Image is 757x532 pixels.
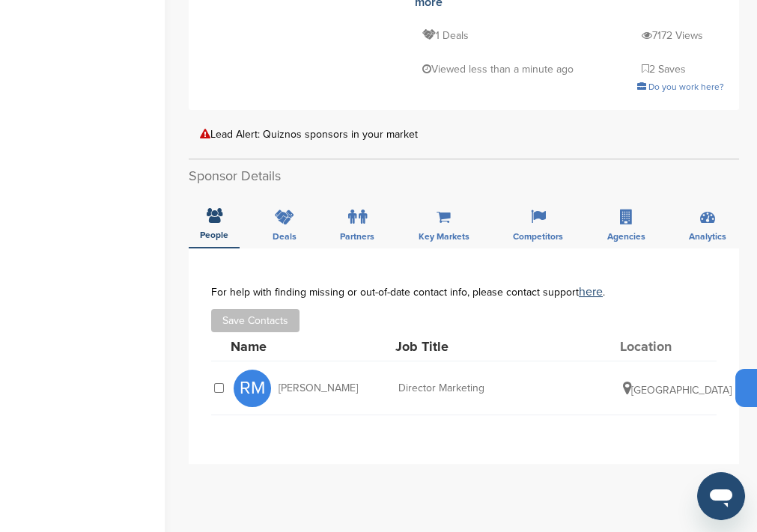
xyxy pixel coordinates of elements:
[279,383,358,394] span: [PERSON_NAME]
[200,129,728,140] div: Lead Alert: Quiznos sponsors in your market
[234,370,271,407] span: RM
[189,166,739,186] h2: Sponsor Details
[211,286,717,298] div: For help with finding missing or out-of-date contact info, please contact support .
[422,60,574,79] p: Viewed less than a minute ago
[211,309,300,332] button: Save Contacts
[231,340,395,353] div: Name
[395,340,620,353] div: Job Title
[340,232,374,241] span: Partners
[607,232,645,241] span: Agencies
[513,232,563,241] span: Competitors
[273,232,297,241] span: Deals
[642,26,703,45] p: 7172 Views
[579,284,603,299] a: here
[620,340,732,353] div: Location
[648,82,724,92] span: Do you work here?
[200,230,228,239] span: People
[419,232,469,241] span: Key Markets
[422,26,469,45] p: 1 Deals
[689,232,726,241] span: Analytics
[623,384,732,397] span: [GEOGRAPHIC_DATA]
[697,472,745,520] iframe: Button to launch messaging window
[637,82,724,92] a: Do you work here?
[642,60,686,79] p: 2 Saves
[398,383,623,394] div: Director Marketing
